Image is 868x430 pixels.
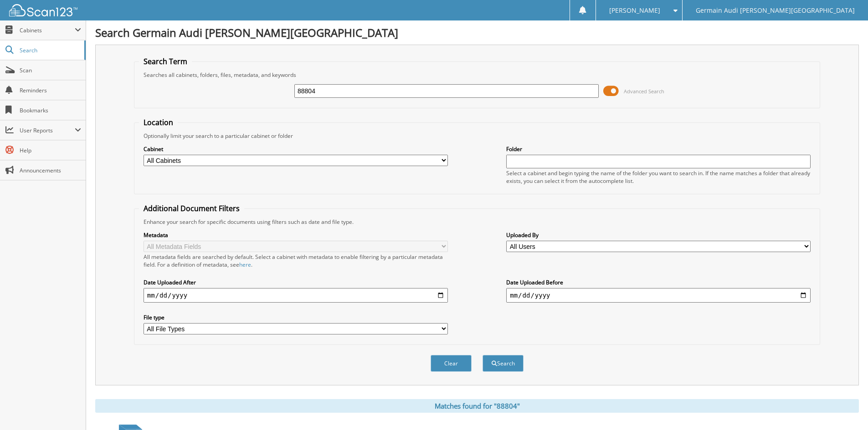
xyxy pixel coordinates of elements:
div: All metadata fields are searched by default. Select a cabinet with metadata to enable filtering b... [144,253,448,268]
img: scan123-logo-white.svg [9,4,77,16]
label: Cabinet [144,145,448,153]
input: end [506,288,811,303]
span: Reminders [20,86,81,94]
label: Date Uploaded Before [506,278,811,286]
button: Clear [431,355,472,372]
span: Bookmarks [20,106,81,114]
label: Date Uploaded After [144,278,448,286]
div: Enhance your search for specific documents using filters such as date and file type. [139,218,815,226]
label: File type [144,314,448,321]
input: start [144,288,448,303]
span: Advanced Search [624,88,664,95]
span: [PERSON_NAME] [609,8,660,13]
span: Germain Audi [PERSON_NAME][GEOGRAPHIC_DATA] [696,8,855,13]
span: Scan [20,66,81,74]
label: Uploaded By [506,231,811,239]
span: User Reports [20,126,75,134]
legend: Search Term [139,56,192,66]
label: Folder [506,145,811,153]
div: Optionally limit your search to a particular cabinet or folder [139,132,815,140]
div: Matches found for "88804" [95,399,859,413]
span: Announcements [20,167,81,174]
span: Search [20,46,80,54]
span: Cabinets [20,26,75,34]
div: Select a cabinet and begin typing the name of the folder you want to search in. If the name match... [506,169,811,185]
button: Search [483,355,524,372]
legend: Location [139,117,178,127]
span: Help [20,147,81,154]
a: here [239,261,251,268]
h1: Search Germain Audi [PERSON_NAME][GEOGRAPHIC_DATA] [95,25,859,40]
legend: Additional Document Filters [139,203,244,213]
div: Searches all cabinets, folders, files, metadata, and keywords [139,71,815,79]
label: Metadata [144,231,448,239]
